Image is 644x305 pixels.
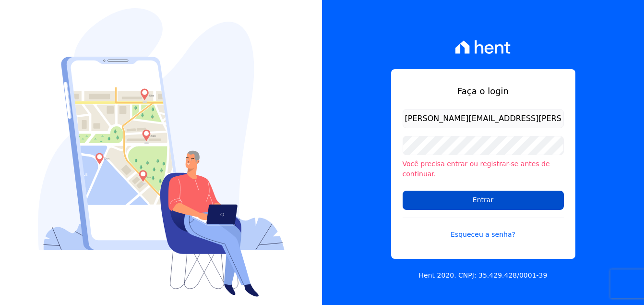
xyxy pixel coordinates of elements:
p: Hent 2020. CNPJ: 35.429.428/0001-39 [419,270,548,281]
input: Entrar [403,191,564,210]
h1: Faça o login [403,85,564,98]
a: Esqueceu a senha? [403,218,564,240]
li: Você precisa entrar ou registrar-se antes de continuar. [403,159,564,179]
input: Email [403,109,564,128]
img: Login [38,8,285,297]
